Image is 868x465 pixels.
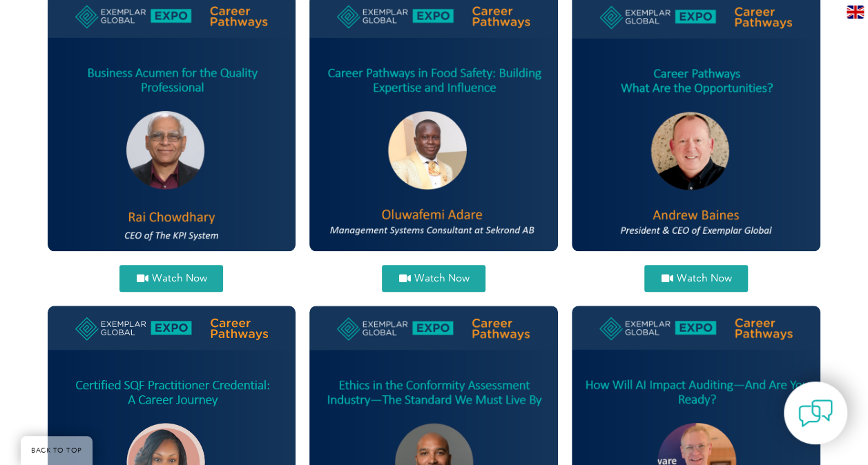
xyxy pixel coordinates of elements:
[414,273,469,284] span: Watch Now
[119,265,223,292] a: Watch Now
[798,396,833,431] img: contact-chat.png
[676,273,731,284] span: Watch Now
[151,273,206,284] span: Watch Now
[847,6,864,19] img: en
[21,436,93,465] a: BACK TO TOP
[382,265,485,292] a: Watch Now
[644,265,748,292] a: Watch Now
